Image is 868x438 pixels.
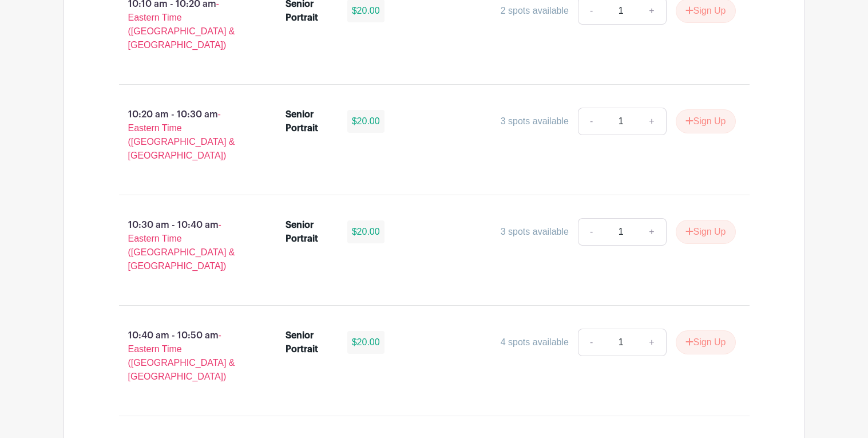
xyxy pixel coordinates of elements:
[637,108,666,135] a: +
[501,225,569,239] div: 3 spots available
[101,214,268,278] p: 10:30 am - 10:40 am
[578,329,604,356] a: -
[128,109,235,160] span: - Eastern Time ([GEOGRAPHIC_DATA] & [GEOGRAPHIC_DATA])
[101,324,268,388] p: 10:40 am - 10:50 am
[637,329,666,356] a: +
[676,220,736,244] button: Sign Up
[347,331,385,354] div: $20.00
[501,4,569,18] div: 2 spots available
[578,108,604,135] a: -
[128,220,235,271] span: - Eastern Time ([GEOGRAPHIC_DATA] & [GEOGRAPHIC_DATA])
[128,330,235,381] span: - Eastern Time ([GEOGRAPHIC_DATA] & [GEOGRAPHIC_DATA])
[286,108,334,135] div: Senior Portrait
[501,115,569,128] div: 3 spots available
[101,103,268,167] p: 10:20 am - 10:30 am
[676,109,736,133] button: Sign Up
[347,110,385,133] div: $20.00
[286,329,334,356] div: Senior Portrait
[676,330,736,354] button: Sign Up
[637,218,666,246] a: +
[501,336,569,349] div: 4 spots available
[578,218,604,246] a: -
[286,218,334,246] div: Senior Portrait
[347,220,385,243] div: $20.00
